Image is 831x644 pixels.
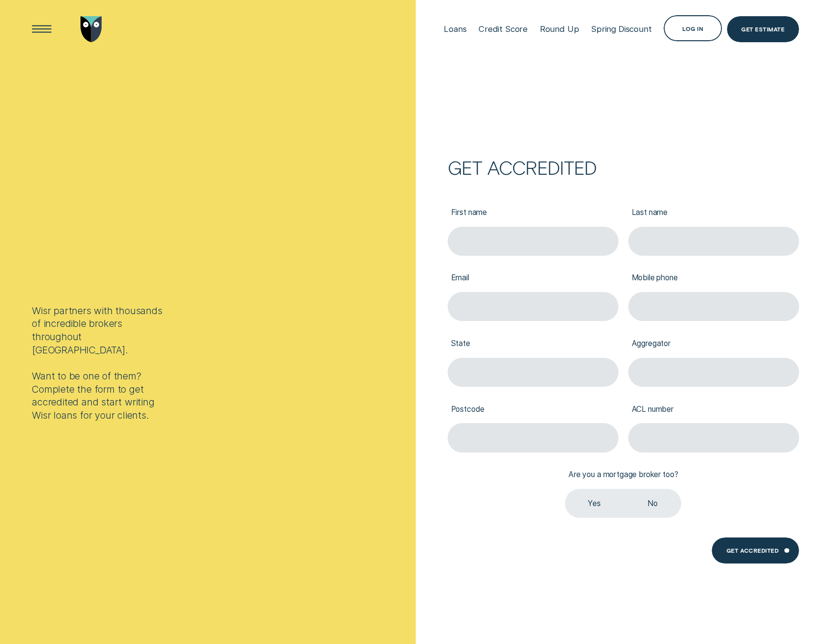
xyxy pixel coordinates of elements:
button: Log in [664,15,722,41]
label: Mobile phone [628,266,799,293]
a: Get Estimate [727,16,799,42]
button: Open Menu [28,16,54,42]
label: Email [448,266,618,293]
label: Postcode [448,397,618,424]
label: No [623,489,682,518]
label: Last name [628,200,799,227]
label: ACL number [628,397,799,424]
div: Loans [444,24,466,34]
label: Are you a mortgage broker too? [565,462,681,489]
label: Aggregator [628,331,799,358]
label: Yes [565,489,623,518]
label: State [448,331,618,358]
img: Wisr [80,16,102,42]
h1: Start writing Wisr loans [32,116,410,265]
div: Credit Score [479,24,528,34]
label: First name [448,200,618,227]
div: Wisr partners with thousands of incredible brokers throughout [GEOGRAPHIC_DATA]. Want to be one o... [32,304,168,422]
button: Get Accredited [712,537,799,563]
h2: Get accredited [448,160,799,174]
div: Round Up [540,24,579,34]
div: Spring Discount [591,24,651,34]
